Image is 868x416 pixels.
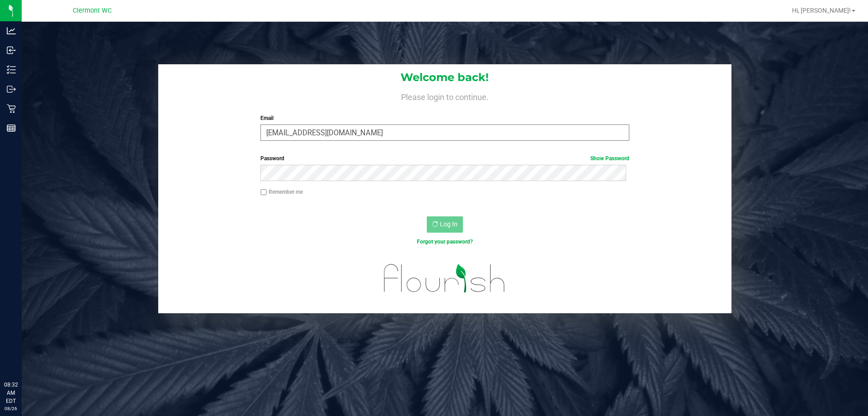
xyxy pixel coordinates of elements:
[792,7,851,14] span: Hi, [PERSON_NAME]!
[158,91,731,101] h4: Please login to continue.
[7,85,16,94] inline-svg: Outbound
[260,188,303,196] label: Remember me
[4,381,18,405] p: 08:32 AM EDT
[7,26,16,35] inline-svg: Analytics
[7,46,16,55] inline-svg: Inbound
[7,104,16,113] inline-svg: Retail
[73,7,112,14] span: Clermont WC
[158,72,731,83] h1: Welcome back!
[260,155,284,162] span: Password
[4,405,18,412] p: 08/26
[417,239,473,245] a: Forgot your password?
[373,255,516,301] img: flourish_logo.svg
[590,155,629,162] a: Show Password
[427,216,463,233] button: Log In
[7,65,16,74] inline-svg: Inventory
[7,124,16,133] inline-svg: Reports
[260,189,267,196] input: Remember me
[440,220,458,228] span: Log In
[260,114,629,122] label: Email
